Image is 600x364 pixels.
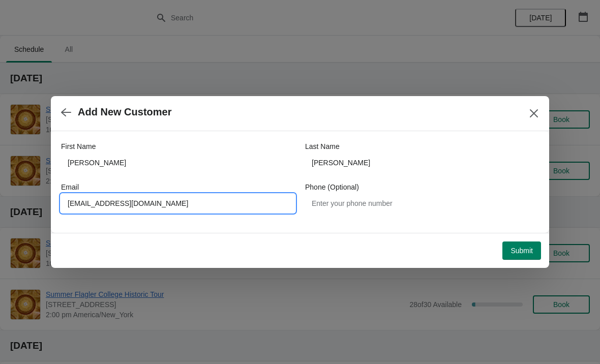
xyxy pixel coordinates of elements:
[61,154,295,172] input: John
[61,194,295,213] input: Enter your email
[61,141,96,151] label: First Name
[78,106,171,118] h2: Add New Customer
[305,154,539,172] input: Smith
[511,247,533,255] span: Submit
[502,241,541,260] button: Submit
[305,141,340,151] label: Last Name
[61,182,79,192] label: Email
[305,194,539,213] input: Enter your phone number
[305,182,359,192] label: Phone (Optional)
[525,104,543,123] button: Close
